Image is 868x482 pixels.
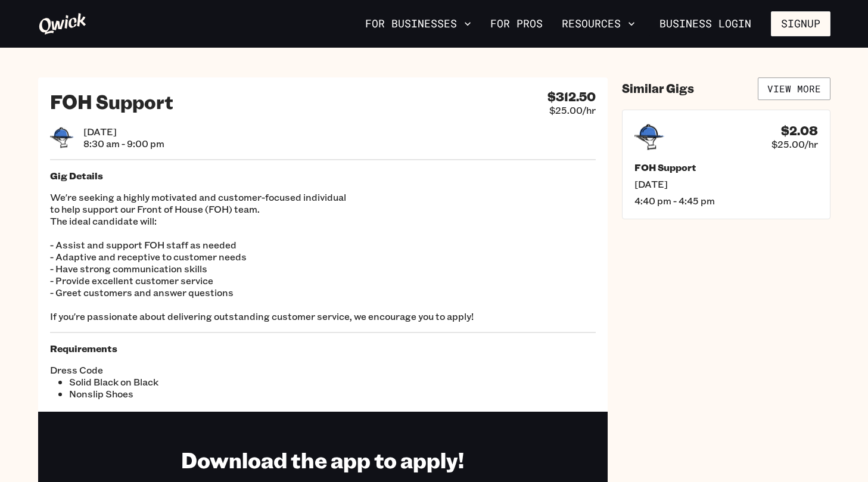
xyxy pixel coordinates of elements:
button: For Businesses [360,14,476,34]
span: [DATE] [634,178,818,190]
h1: Download the app to apply! [181,446,464,473]
h2: FOH Support [50,89,173,113]
a: $2.08$25.00/hrFOH Support[DATE]4:40 pm - 4:45 pm [622,110,830,219]
span: 4:40 pm - 4:45 pm [634,195,818,207]
span: Dress Code [50,364,323,376]
span: $25.00/hr [549,104,596,116]
h4: Similar Gigs [622,81,694,96]
span: 8:30 am - 9:00 pm [83,138,164,150]
h5: Gig Details [50,170,596,182]
a: View More [758,77,830,100]
span: $25.00/hr [771,138,818,150]
button: Signup [771,11,830,36]
a: For Pros [486,14,547,34]
h5: FOH Support [634,161,818,173]
h4: $312.50 [547,89,596,104]
button: Resources [557,14,640,34]
h4: $2.08 [781,123,818,138]
h5: Requirements [50,343,596,354]
li: Solid Black on Black [69,376,323,388]
span: [DATE] [83,126,164,138]
p: We're seeking a highly motivated and customer-focused individual to help support our Front of Hou... [50,191,596,322]
li: Nonslip Shoes [69,388,323,400]
a: Business Login [649,11,761,36]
